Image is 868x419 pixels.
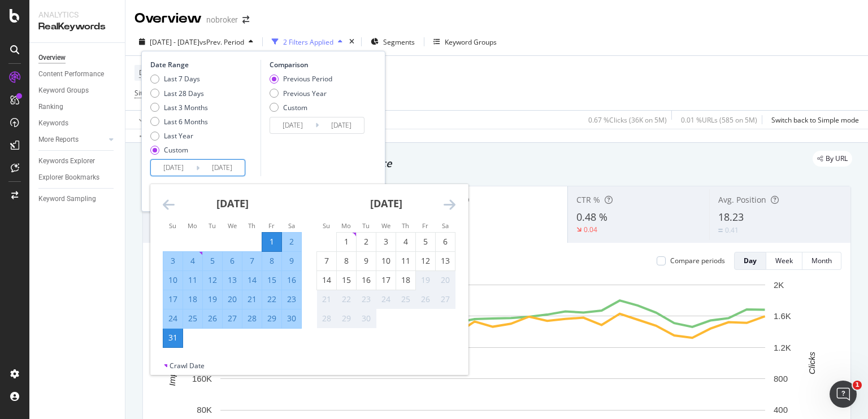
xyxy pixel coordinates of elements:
div: 6 [223,255,242,267]
div: Previous Period [283,74,332,84]
div: 17 [163,294,183,305]
div: 28 [242,313,262,324]
div: Custom [150,145,208,155]
a: Keywords Explorer [38,155,117,167]
div: 11 [183,274,202,286]
small: Th [248,221,255,230]
td: Selected. Saturday, August 30, 2025 [282,309,302,328]
div: 27 [223,313,242,324]
div: Analytics [38,9,116,20]
td: Not available. Monday, September 29, 2025 [337,309,357,328]
text: 160K [192,374,212,383]
td: Selected. Friday, August 15, 2025 [262,270,282,290]
div: Calendar [150,184,468,361]
div: 7 [317,255,336,267]
span: 1 [853,381,862,390]
div: 21 [242,294,262,305]
input: Start Date [151,160,196,176]
div: 2 [357,236,376,247]
div: 20 [223,294,242,305]
td: Selected. Wednesday, August 6, 2025 [223,251,242,270]
div: 23 [357,294,376,305]
div: 18 [396,274,415,286]
div: 30 [357,313,376,324]
span: vs Prev. Period [199,37,244,47]
button: Switch back to Simple mode [767,111,859,129]
td: Not available. Wednesday, September 24, 2025 [376,290,396,309]
small: We [228,221,237,230]
div: 3 [376,236,396,247]
div: Ranking [38,101,63,113]
text: 80K [197,405,212,414]
div: Day [744,256,757,265]
div: 26 [416,294,435,305]
div: Crawl Date [170,361,205,370]
div: Keyword Sampling [38,193,96,205]
div: 4 [396,236,415,247]
button: Month [802,252,841,270]
div: 25 [183,313,202,324]
button: Day [734,252,766,270]
div: 24 [163,313,183,324]
td: Not available. Sunday, September 28, 2025 [317,309,337,328]
div: 13 [436,255,455,267]
td: Selected. Monday, August 18, 2025 [183,290,203,309]
text: Impressions [167,340,177,386]
div: arrow-right-arrow-left [242,16,249,24]
div: 26 [203,313,222,324]
td: Choose Thursday, September 11, 2025 as your check-out date. It’s available. [396,251,416,270]
div: Custom [164,145,188,155]
div: times [347,36,357,47]
div: 15 [337,274,356,286]
td: Not available. Monday, September 22, 2025 [337,290,357,309]
div: Keyword Groups [38,85,89,97]
text: 1.6K [774,311,791,321]
div: 9 [282,255,301,267]
div: 13 [223,274,242,286]
img: Equal [718,229,723,232]
span: Avg. Position [718,194,766,205]
text: 800 [774,374,788,383]
div: 29 [262,313,281,324]
td: Selected. Tuesday, August 12, 2025 [203,270,223,290]
td: Choose Friday, September 12, 2025 as your check-out date. It’s available. [416,251,436,270]
div: Keywords [38,117,68,129]
div: 4 [183,255,202,267]
div: 27 [436,294,455,305]
div: 7 [242,255,262,267]
div: Previous Period [270,74,332,84]
button: Keyword Groups [429,33,501,51]
div: 11 [396,255,415,267]
div: 24 [376,294,396,305]
td: Selected. Friday, August 8, 2025 [262,251,282,270]
strong: [DATE] [370,197,402,210]
div: 14 [242,274,262,286]
td: Choose Wednesday, September 10, 2025 as your check-out date. It’s available. [376,251,396,270]
div: 30 [282,313,301,324]
small: Mo [188,221,197,230]
a: Ranking [38,101,117,113]
td: Choose Sunday, September 7, 2025 as your check-out date. It’s available. [317,251,337,270]
div: 14 [317,274,336,286]
td: Not available. Friday, September 26, 2025 [416,290,436,309]
div: 25 [396,294,415,305]
div: 9 [357,255,376,267]
td: Selected. Sunday, August 24, 2025 [163,309,183,328]
a: Keyword Sampling [38,193,117,205]
div: 2 Filters Applied [283,37,333,47]
div: 1 [262,236,281,247]
div: Last 7 Days [164,74,200,84]
div: Comparison [270,60,368,69]
div: 0.67 % Clicks ( 36K on 5M ) [588,115,667,125]
div: Previous Year [270,89,332,98]
td: Not available. Saturday, September 20, 2025 [436,270,455,290]
td: Not available. Tuesday, September 23, 2025 [357,290,376,309]
text: 2K [774,280,784,290]
text: 1.2K [774,343,791,352]
span: Segments [383,37,415,47]
div: 0.01 % URLs ( 585 on 5M ) [681,115,757,125]
button: [DATE] - [DATE]vsPrev. Period [134,33,258,51]
div: Move backward to switch to the previous month. [163,198,175,212]
td: Selected as start date. Friday, August 1, 2025 [262,232,282,251]
input: End Date [199,160,245,176]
